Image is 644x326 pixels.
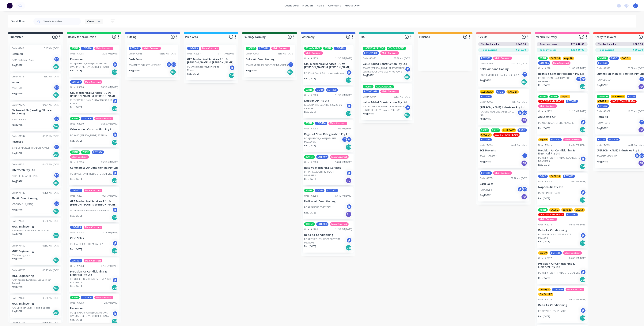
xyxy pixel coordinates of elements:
[186,45,237,80] div: LOT-493Main ContractOrder #298707:11 AM [DATE]GRE Mechanical Services P/L t/a [PERSON_NAME] & [PE...
[549,57,561,60] div: CAGE 18
[10,45,61,72] div: Order #24010:47 AM [DATE]Retro AirPO #Freshwater AptsPOReq.[DATE]Del
[304,122,314,125] div: 50INT
[480,138,492,141] div: LOT-484
[480,100,493,104] div: Order #2990
[363,101,411,104] p: Value Added Construction Pty Ltd
[480,95,492,98] div: LOT-499
[549,95,559,98] div: 25INT
[597,127,608,130] p: Req. [DATE]
[480,128,489,132] div: 25EXT
[304,94,318,97] div: Order #2983
[187,72,199,76] p: Req. [DATE]
[12,151,23,155] p: Req. [DATE]
[538,156,580,163] p: PO #MERITON NTH RYD CHILDCARE SITE MEASURES
[69,45,119,77] div: 50INTLOT-510Main ContractOrder #300512:25 PM [DATE]ParamountPO #[PERSON_NAME] PUNCHBOWL DWG-M-OF-...
[101,161,118,164] div: 05:30 AM [DATE]
[170,69,176,75] div: Del
[335,161,352,164] div: 10:04 AM [DATE]
[69,149,119,185] div: 50INT75INTLOT-504Main ContractOrder #299605:30 AM [DATE]Commercial Air Conditioning Pty LtdPO #MA...
[303,45,354,85] div: 50 VAPASTOP50INTLOT-479Main ContractOrder #297312:30 PM [DATE]GRE Mechanical Services P/L t/a [PE...
[81,150,90,154] div: 75INT
[480,79,491,82] p: Req. [DATE]
[69,115,119,147] div: 50INTLOT-506Main ContractOrder #299906:52 AM [DATE]Value Added Construction Pty LtdPO #400 [PERSO...
[597,83,608,87] p: Req. [DATE]
[218,52,235,55] div: 07:11 AM [DATE]
[12,87,22,90] p: PO #HMRI
[129,69,140,72] p: Req. [DATE]
[363,57,376,60] div: Order #2946
[129,47,141,50] div: LOT-494
[326,88,338,92] div: LOT-490
[597,78,612,82] p: PO #JOB 3594
[127,45,178,77] div: LOT-494Main ContractOrder #298808:13 AM [DATE]Cash SalesPO #TAREE EXH SITE MEASUREjTPOReq.[DATE]Del
[187,47,199,50] div: LOT-493
[404,112,410,118] div: Del
[334,47,346,50] div: LOT-479
[112,98,118,104] div: jT
[129,52,142,55] div: Order #2988
[480,133,492,137] div: CAGE 21
[346,144,352,150] div: Del
[10,133,61,159] div: Order #134406:25 AM [DATE]Retrotec[STREET_ADDRESS][PERSON_NAME]POReq.[DATE]Del
[112,69,118,75] div: Del
[597,121,610,125] p: PO ##10616
[53,92,59,98] div: Del
[538,149,586,155] p: Precision Air Conditioning & Electrical Pty Ltd
[537,136,588,171] div: cage 9LOT-480Main ContractOrder #297605:36 AM [DATE]Precision Air Conditioning & Electrical Pty L...
[12,58,34,62] p: PO #Freshwater Apts
[304,137,342,144] p: PO #[PERSON_NAME] BAY SITE MEASURES
[12,163,24,166] div: Order #330
[493,133,520,137] div: LAG CUT AND READY
[521,117,527,123] div: PU
[480,62,493,65] div: Order #2995
[538,83,550,87] p: Req. [DATE]
[580,76,586,82] div: PO
[12,146,49,150] p: [STREET_ADDRESS][PERSON_NAME]
[129,64,161,67] p: PO #TAREE EXH SITE MEASURE
[394,57,411,60] div: 05:59 AM [DATE]
[511,143,528,147] div: 07:36 AM [DATE]
[380,51,399,55] div: Main Contract
[394,95,411,98] div: 05:57 AM [DATE]
[538,115,586,119] p: Accutemp Air
[54,56,59,62] div: PO
[609,57,619,60] div: C-O-D
[597,160,608,163] p: Req. [DATE]
[511,62,528,65] div: 02:41 PM [DATE]
[304,110,316,114] p: Req. [DATE]
[258,47,270,50] div: LOT-496
[480,171,492,175] div: LOT-314
[70,161,84,164] div: Order #2996
[346,70,352,75] div: jT
[81,117,93,120] div: LOT-506
[480,155,497,158] p: PO #p.o-006822
[538,110,552,113] div: Order #2972
[330,155,349,159] div: Main Contract
[94,117,113,120] div: Main Contract
[244,45,295,77] div: 100INTLOT-496Main ContractOrder #299111:19 AM [DATE]Delta Air ConditioningPO #PENRITH RSL ROOF SI...
[303,154,354,185] div: 100INTLOT-497Main ContractOrder #298910:04 AM [DATE]Resolve Mechanical ServicesPO #ST MARY'S DIGG...
[53,64,59,70] div: Del
[597,110,610,113] div: Order #2959
[12,81,59,84] p: Versair
[522,72,528,77] div: jT
[597,155,617,158] p: PO #SITE MEASURE
[304,51,323,55] div: Main Contract
[87,19,94,23] span: Views
[363,112,374,115] p: Req. [DATE]
[346,77,352,83] div: Del
[363,95,376,98] div: Order #2944
[304,170,346,177] p: PO #ST MARY'S DIGGERS SITE MEASURES
[54,144,59,150] div: PO
[166,62,172,67] div: jT
[597,67,610,70] div: Order #2997
[70,91,118,98] p: GRE Mechanical Services P/L t/a [PERSON_NAME] & [PERSON_NAME]
[405,66,411,72] div: JF
[597,104,609,108] div: LOT-467
[538,127,550,130] p: Req. [DATE]
[53,152,59,158] div: Del
[538,138,548,141] div: cage 9
[112,170,118,176] div: jT
[315,122,327,125] div: LOT-486
[580,119,586,125] div: jT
